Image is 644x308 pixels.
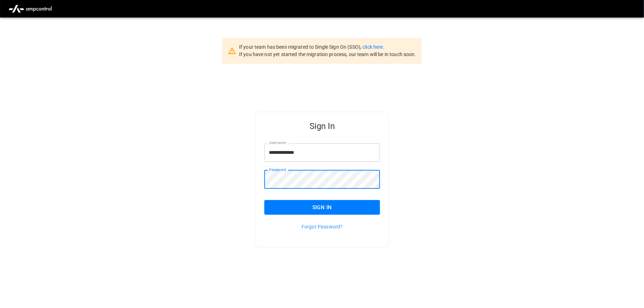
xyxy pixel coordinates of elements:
a: click here. [362,44,384,50]
h5: Sign In [264,121,380,132]
p: Forgot Password? [264,223,380,230]
span: If your team has been migrated to Single Sign On (SSO), [239,44,362,50]
label: Password [269,167,286,173]
span: If you have not yet started the migration process, our team will be in touch soon. [239,52,416,57]
button: Sign In [264,200,380,215]
label: Username [269,140,286,146]
img: ampcontrol.io logo [6,2,55,15]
